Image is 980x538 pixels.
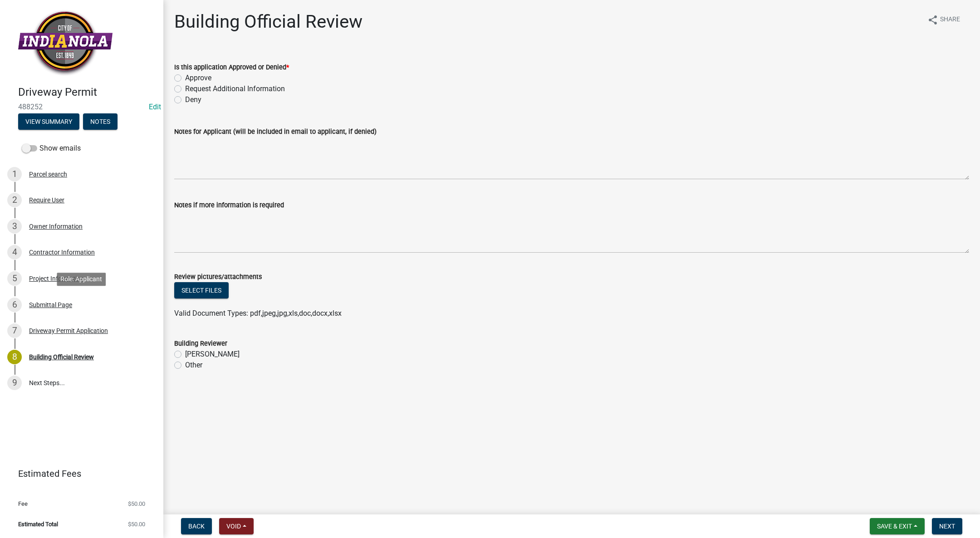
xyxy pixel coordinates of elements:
div: Require User [29,197,64,203]
label: Deny [185,94,201,105]
wm-modal-confirm: Edit Application Number [149,103,161,111]
label: Is this application Approved or Denied [174,64,289,71]
label: Building Reviewer [174,341,227,347]
button: Void [219,518,254,534]
img: City of Indianola, Iowa [18,10,113,76]
span: Save & Exit [877,523,912,530]
div: 3 [7,219,22,234]
div: Parcel search [29,171,67,177]
span: Share [940,15,960,25]
span: $50.00 [128,501,145,507]
label: Other [185,360,202,371]
div: Driveway Permit Application [29,328,108,334]
button: Back [181,518,212,534]
span: Estimated Total [18,521,58,527]
label: [PERSON_NAME] [185,349,240,360]
wm-modal-confirm: Summary [18,118,79,126]
label: Notes if more information is required [174,202,284,209]
label: Notes for Applicant (will be included in email to applicant, if denied) [174,129,377,135]
span: Void [226,523,241,530]
label: Approve [185,73,211,83]
button: Select files [174,282,229,298]
div: Building Official Review [29,354,94,360]
button: shareShare [920,11,967,29]
span: Next [939,523,955,530]
span: Fee [18,501,28,507]
span: 488252 [18,103,145,111]
div: Role: Applicant [57,273,106,286]
div: Project Information [29,275,84,282]
wm-modal-confirm: Notes [83,118,118,126]
a: Edit [149,103,161,111]
div: 1 [7,167,22,181]
button: Save & Exit [870,518,925,534]
label: Show emails [22,143,81,154]
span: Valid Document Types: pdf,jpeg,jpg,xls,doc,docx,xlsx [174,309,342,318]
i: share [927,15,938,25]
span: $50.00 [128,521,145,527]
div: 6 [7,298,22,312]
label: Review pictures/attachments [174,274,262,280]
button: View Summary [18,113,79,130]
button: Notes [83,113,118,130]
div: 7 [7,323,22,338]
a: Estimated Fees [7,465,149,483]
div: Contractor Information [29,249,95,255]
span: Back [188,523,205,530]
label: Request Additional Information [185,83,285,94]
div: 5 [7,271,22,286]
div: 8 [7,350,22,364]
div: Submittal Page [29,302,72,308]
h4: Driveway Permit [18,86,156,99]
div: 9 [7,376,22,390]
button: Next [932,518,962,534]
div: 2 [7,193,22,207]
div: Owner Information [29,223,83,230]
h1: Building Official Review [174,11,363,33]
div: 4 [7,245,22,259]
